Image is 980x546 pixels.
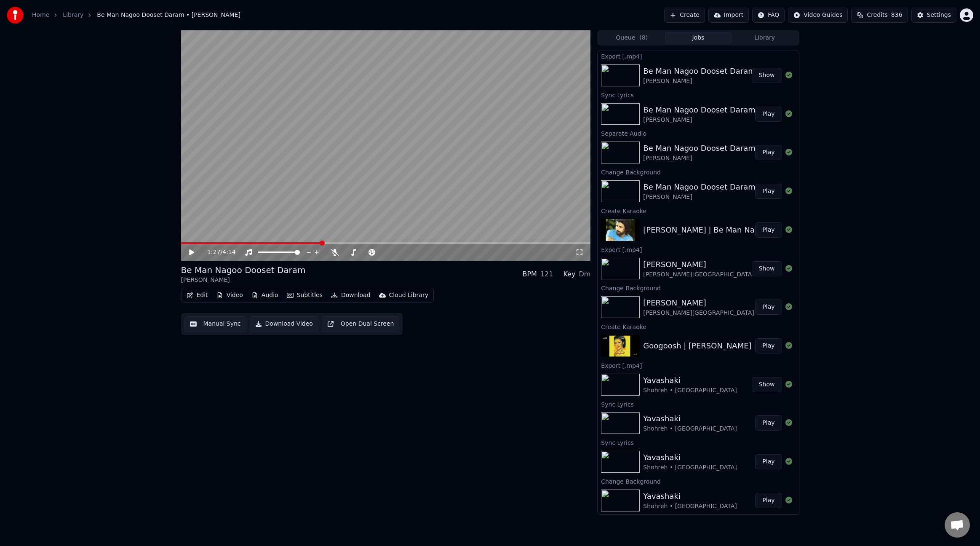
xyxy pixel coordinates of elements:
[752,8,785,23] button: FAQ
[598,51,798,61] div: Export [.mp4]
[579,269,590,279] div: Dm
[250,316,318,332] button: Download Video
[207,248,227,257] div: /
[752,261,782,276] button: Show
[598,399,798,409] div: Sync Lyrics
[755,145,782,160] button: Play
[598,206,798,216] div: Create Karaoke
[643,116,755,124] div: [PERSON_NAME]
[788,8,848,23] button: Video Guides
[598,32,665,44] button: Queue
[643,65,755,77] div: Be Man Nagoo Dooset Daram
[598,321,798,332] div: Create Karaoke
[755,493,782,508] button: Play
[328,289,374,301] button: Download
[755,107,782,122] button: Play
[708,8,749,23] button: Import
[665,32,732,44] button: Jobs
[184,316,246,332] button: Manual Sync
[867,11,887,19] span: Credits
[643,490,737,502] div: Yavashaki
[755,300,782,315] button: Play
[755,415,782,431] button: Play
[32,11,49,19] a: Home
[32,11,240,19] nav: breadcrumb
[598,437,798,447] div: Sync Lyrics
[732,32,798,44] button: Library
[207,248,220,257] span: 1:27
[643,104,755,116] div: Be Man Nagoo Dooset Daram
[643,413,737,425] div: Yavashaki
[181,264,306,276] div: Be Man Nagoo Dooset Daram
[63,11,83,19] a: Library
[851,8,908,23] button: Credits836
[598,128,798,138] div: Separate Audio
[248,289,282,301] button: Audio
[181,276,306,284] div: [PERSON_NAME]
[522,269,537,279] div: BPM
[563,269,575,279] div: Key
[183,289,211,301] button: Edit
[643,259,754,270] div: [PERSON_NAME]
[752,377,782,392] button: Show
[643,270,754,279] div: [PERSON_NAME][GEOGRAPHIC_DATA]
[598,167,798,177] div: Change Background
[643,425,737,433] div: Shohreh • [GEOGRAPHIC_DATA]
[927,11,951,19] div: Settings
[945,512,970,538] div: Open chat
[911,8,956,23] button: Settings
[598,244,798,254] div: Export [.mp4]
[598,476,798,486] div: Change Background
[97,11,240,19] span: Be Man Nagoo Dooset Daram • [PERSON_NAME]
[643,375,737,386] div: Yavashaki
[643,309,754,317] div: [PERSON_NAME][GEOGRAPHIC_DATA]
[643,77,755,86] div: [PERSON_NAME]
[598,283,798,293] div: Change Background
[222,248,235,257] span: 4:14
[643,297,754,309] div: [PERSON_NAME]
[540,269,553,279] div: 121
[752,68,782,83] button: Show
[322,316,400,332] button: Open Dual Screen
[755,338,782,353] button: Play
[643,193,755,201] div: [PERSON_NAME]
[643,386,737,395] div: Shohreh • [GEOGRAPHIC_DATA]
[643,340,847,352] div: Googoosh | [PERSON_NAME] | گوگوش | باور کن | کارائوکه
[664,8,705,23] button: Create
[643,463,737,472] div: Shohreh • [GEOGRAPHIC_DATA]
[755,184,782,199] button: Play
[755,454,782,469] button: Play
[598,360,798,370] div: Export [.mp4]
[213,289,246,301] button: Video
[7,7,24,24] img: youka
[639,34,648,42] span: ( 8 )
[643,181,755,193] div: Be Man Nagoo Dooset Daram
[891,11,903,19] span: 836
[755,222,782,238] button: Play
[643,502,737,511] div: Shohreh • [GEOGRAPHIC_DATA]
[598,90,798,100] div: Sync Lyrics
[643,452,737,463] div: Yavashaki
[389,291,428,300] div: Cloud Library
[643,154,755,163] div: [PERSON_NAME]
[283,289,326,301] button: Subtitles
[643,142,755,154] div: Be Man Nagoo Dooset Daram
